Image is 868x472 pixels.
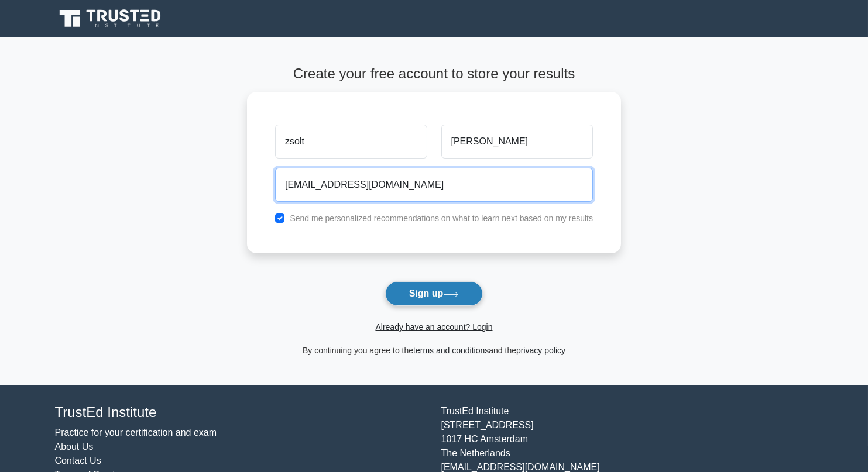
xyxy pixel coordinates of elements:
input: Last name [441,125,593,159]
button: Sign up [385,281,483,306]
h4: TrustEd Institute [55,404,427,421]
input: Email [275,168,593,202]
div: By continuing you agree to the and the [240,343,628,357]
label: Send me personalized recommendations on what to learn next based on my results [290,213,593,223]
a: About Us [55,442,94,452]
a: terms and conditions [413,346,489,355]
h4: Create your free account to store your results [247,66,621,82]
a: Practice for your certification and exam [55,428,217,437]
a: Contact Us [55,456,101,466]
input: First name [275,125,427,159]
a: Already have an account? Login [375,322,492,332]
a: privacy policy [516,346,565,355]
